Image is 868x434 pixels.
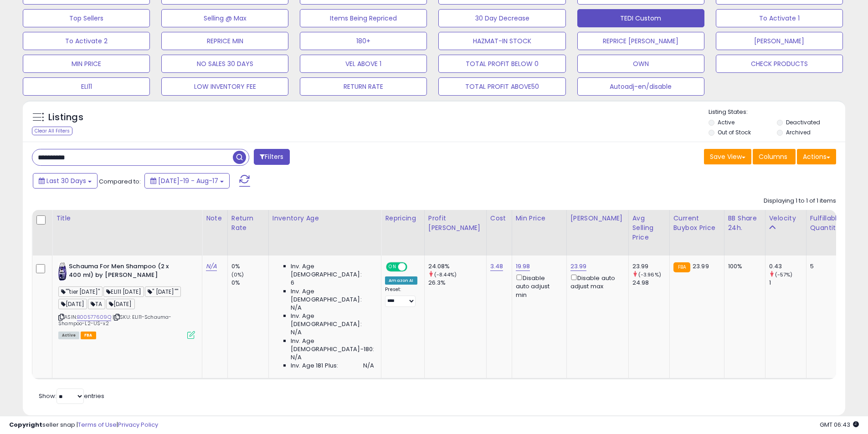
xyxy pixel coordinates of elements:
div: Profit [PERSON_NAME] [428,214,483,233]
div: [PERSON_NAME] [570,214,625,223]
span: [DATE]-19 - Aug-17 [158,176,218,185]
div: 26.3% [428,279,486,287]
span: 23.99 [693,262,709,271]
div: 24.98 [632,279,669,287]
div: Displaying 1 to 1 of 1 items [764,197,836,205]
div: Velocity [769,214,802,223]
button: Items Being Repriced [300,9,427,27]
div: BB Share 24h. [728,214,761,233]
button: To Activate 2 [23,32,150,50]
div: 100% [728,262,758,271]
span: Inv. Age 181 Plus: [291,362,339,370]
span: " [DATE]"" [145,286,181,297]
img: 41die3bFDNL._SL40_.jpg [58,262,67,281]
div: seller snap | | [9,421,158,429]
a: B00577609Q [77,313,111,321]
button: MIN PRICE [23,55,150,73]
label: Deactivated [786,118,820,126]
span: Inv. Age [DEMOGRAPHIC_DATA]: [291,312,374,328]
div: Fulfillable Quantity [810,214,842,233]
span: ON [387,263,398,271]
button: REPRICE MIN [161,32,288,50]
a: Terms of Use [78,420,117,429]
button: Filters [254,149,289,165]
a: 23.99 [570,262,587,271]
div: Min Price [516,214,563,223]
span: FBA [81,332,96,339]
span: N/A [291,353,302,362]
span: 6 [291,279,294,287]
div: Title [56,214,198,223]
div: 0% [231,279,268,287]
button: RETURN RATE [300,77,427,96]
button: Autoadj-en/disable [577,77,704,96]
label: Active [718,118,734,126]
button: Save View [704,149,751,164]
div: 0.43 [769,262,806,271]
button: HAZMAT-IN STOCK [438,32,565,50]
button: Selling @ Max [161,9,288,27]
button: [DATE]-19 - Aug-17 [144,173,230,189]
div: Cost [490,214,508,223]
span: N/A [291,328,302,337]
button: TOTAL PROFIT ABOVE50 [438,77,565,96]
span: | SKU: ELI11-Schauma-Shampoo-L2-US-x2 [58,313,171,327]
div: Preset: [385,286,417,307]
button: Last 30 Days [33,173,98,189]
small: (-3.96%) [638,271,661,278]
div: 1 [769,279,806,287]
span: ""tier [DATE]" [58,286,103,297]
button: Columns [753,149,796,164]
small: (0%) [231,271,244,278]
div: Inventory Age [272,214,377,223]
span: ELI11 [DATE] [103,286,144,297]
span: Columns [759,152,787,161]
strong: Copyright [9,420,42,429]
b: Schauma For Men Shampoo (2 x 400 ml) by [PERSON_NAME] [69,262,180,281]
a: 3.48 [490,262,503,271]
small: FBA [673,262,690,272]
div: Return Rate [231,214,265,233]
a: 19.98 [516,262,530,271]
span: Show: entries [39,392,104,400]
button: NO SALES 30 DAYS [161,55,288,73]
label: Out of Stock [718,128,751,136]
span: All listings currently available for purchase on Amazon [58,332,79,339]
div: 0% [231,262,268,271]
span: Inv. Age [DEMOGRAPHIC_DATA]-180: [291,337,374,353]
div: Repricing [385,214,420,223]
button: 180+ [300,32,427,50]
span: N/A [291,304,302,312]
span: Last 30 Days [46,176,86,185]
small: (-8.44%) [434,271,457,278]
span: OFF [406,263,421,271]
span: 2025-09-17 06:43 GMT [820,420,859,429]
span: TA [88,299,105,309]
button: TOTAL PROFIT BELOW 0 [438,55,565,73]
button: Actions [797,149,836,164]
span: Inv. Age [DEMOGRAPHIC_DATA]: [291,262,374,279]
div: 5 [810,262,838,271]
a: Privacy Policy [118,420,158,429]
span: N/A [363,362,374,370]
div: Disable auto adjust max [570,273,621,291]
div: Current Buybox Price [673,214,720,233]
div: Avg Selling Price [632,214,666,242]
p: Listing States: [709,108,845,117]
button: ELI11 [23,77,150,96]
button: OWN [577,55,704,73]
span: Inv. Age [DEMOGRAPHIC_DATA]: [291,287,374,304]
button: CHECK PRODUCTS [716,55,843,73]
button: [PERSON_NAME] [716,32,843,50]
div: Amazon AI [385,276,417,285]
button: REPRICE [PERSON_NAME] [577,32,704,50]
div: 24.08% [428,262,486,271]
div: Note [206,214,224,223]
label: Archived [786,128,811,136]
span: Compared to: [99,177,141,186]
button: 30 Day Decrease [438,9,565,27]
small: (-57%) [775,271,793,278]
a: N/A [206,262,217,271]
div: Disable auto adjust min [516,273,560,299]
button: To Activate 1 [716,9,843,27]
